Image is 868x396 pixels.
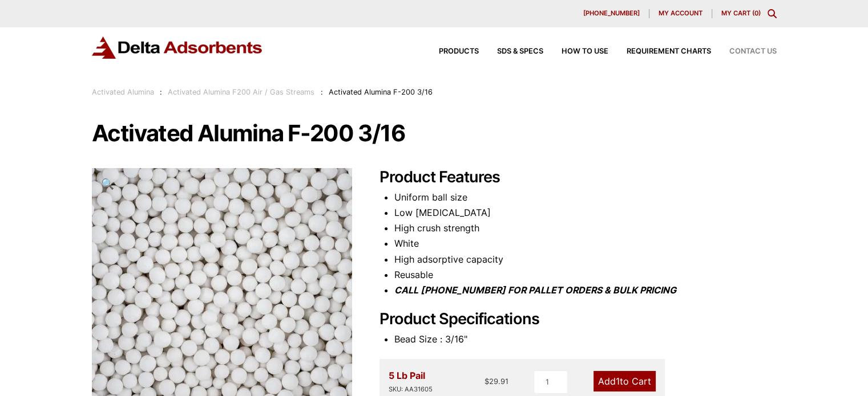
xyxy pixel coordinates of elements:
span: 🔍 [101,177,114,190]
div: 5 Lb Pail [389,368,433,394]
li: High crush strength [394,221,777,236]
span: How to Use [562,48,608,55]
span: My account [659,10,703,17]
div: SKU: AA31605 [389,384,433,395]
span: [PHONE_NUMBER] [583,10,640,17]
a: Products [421,48,479,55]
span: : [321,88,323,96]
span: Products [439,48,479,55]
h2: Product Features [380,168,777,187]
span: Activated Alumina F-200 3/16 [329,88,433,96]
span: SDS & SPECS [497,48,543,55]
span: : [160,88,162,96]
h1: Activated Alumina F-200 3/16 [92,121,777,145]
a: My Cart (0) [721,9,761,17]
a: Contact Us [711,48,777,55]
li: Bead Size : 3/16" [394,332,777,347]
bdi: 29.91 [485,377,508,386]
span: 1 [616,375,620,387]
span: $ [485,377,489,386]
li: White [394,236,777,251]
img: Delta Adsorbents [92,36,263,59]
a: My account [649,9,712,18]
a: Activated Alumina F200 Air / Gas Streams [168,88,314,96]
a: Add1to Cart [594,371,656,391]
a: Activated Alumina [92,88,154,96]
i: CALL [PHONE_NUMBER] FOR PALLET ORDERS & BULK PRICING [394,284,676,296]
a: [PHONE_NUMBER] [574,9,649,18]
div: Toggle Modal Content [768,9,777,18]
a: View full-screen image gallery [92,168,123,199]
a: SDS & SPECS [479,48,543,55]
li: Uniform ball size [394,190,777,205]
li: Low [MEDICAL_DATA] [394,205,777,221]
span: Requirement Charts [627,48,711,55]
a: How to Use [543,48,608,55]
span: 0 [754,9,758,17]
a: Requirement Charts [608,48,711,55]
h2: Product Specifications [380,310,777,329]
span: Contact Us [729,48,777,55]
li: Reusable [394,267,777,283]
li: High adsorptive capacity [394,252,777,267]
